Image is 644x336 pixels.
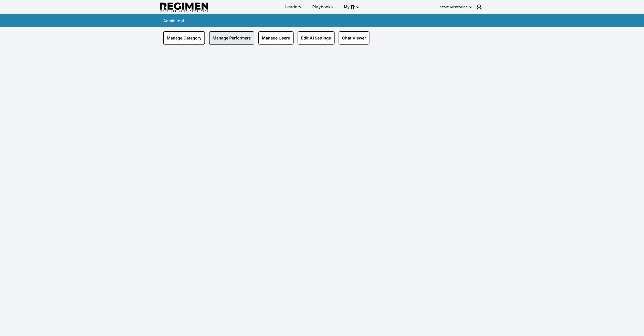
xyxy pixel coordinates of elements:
span: My [344,4,350,10]
span: Leaders [285,4,301,10]
a: Manage Category [163,31,205,45]
a: Playbooks [309,3,336,12]
a: Manage Users [258,31,294,45]
button: Start Mentoring [439,3,473,11]
span: Playbooks [312,4,333,10]
a: Manage Performers [209,31,254,45]
a: Chat Viewer [339,31,369,45]
img: Regimen logo [160,3,208,12]
a: Leaders [282,3,304,12]
img: user icon [476,4,482,10]
button: My [341,3,362,12]
a: Edit AI Settings [298,31,335,45]
div: Start Mentoring [440,5,468,10]
div: Admin tool [163,18,184,24]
